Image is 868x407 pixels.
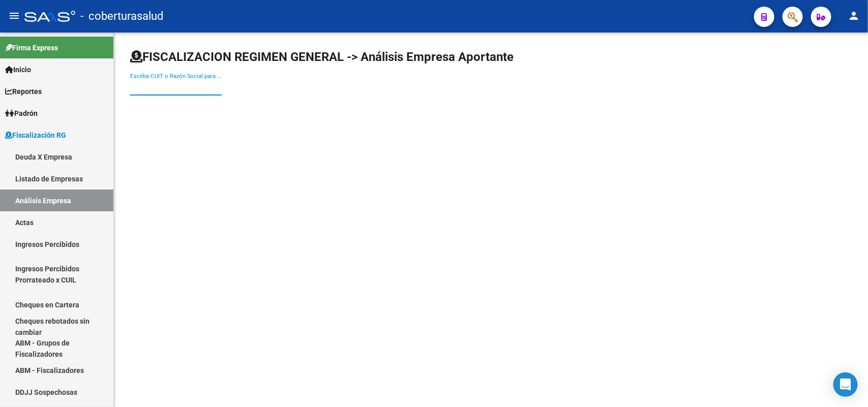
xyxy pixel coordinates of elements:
[5,86,42,97] span: Reportes
[8,10,20,22] mat-icon: menu
[5,130,66,141] span: Fiscalización RG
[5,42,58,53] span: Firma Express
[5,108,38,119] span: Padrón
[848,10,860,22] mat-icon: person
[80,5,163,27] span: - coberturasalud
[130,49,514,65] h1: FISCALIZACION REGIMEN GENERAL -> Análisis Empresa Aportante
[5,64,31,75] span: Inicio
[833,372,858,397] div: Open Intercom Messenger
